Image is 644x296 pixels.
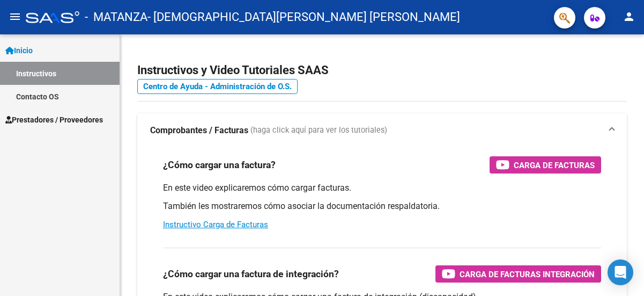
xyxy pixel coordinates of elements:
[163,200,601,212] p: También les mostraremos cómo asociar la documentación respaldatoria.
[435,265,601,283] button: Carga de Facturas Integración
[163,266,339,281] h3: ¿Cómo cargar una factura de integración?
[623,10,635,23] mat-icon: person
[250,125,387,136] span: (haga click aquí para ver los tutoriales)
[5,114,103,126] span: Prestadores / Proveedores
[490,156,601,174] button: Carga de Facturas
[137,60,627,81] h2: Instructivos y Video Tutoriales SAAS
[9,10,21,23] mat-icon: menu
[85,5,147,29] span: - MATANZA
[608,259,633,285] div: Open Intercom Messenger
[163,182,601,194] p: En este video explicaremos cómo cargar facturas.
[460,268,595,281] span: Carga de Facturas Integración
[137,79,298,94] a: Centro de Ayuda - Administración de O.S.
[163,157,276,172] h3: ¿Cómo cargar una factura?
[5,45,33,56] span: Inicio
[150,125,248,136] strong: Comprobantes / Facturas
[137,113,627,148] mat-expansion-panel-header: Comprobantes / Facturas (haga click aquí para ver los tutoriales)
[163,220,268,229] a: Instructivo Carga de Facturas
[147,5,460,29] span: - [DEMOGRAPHIC_DATA][PERSON_NAME] [PERSON_NAME]
[514,158,595,172] span: Carga de Facturas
